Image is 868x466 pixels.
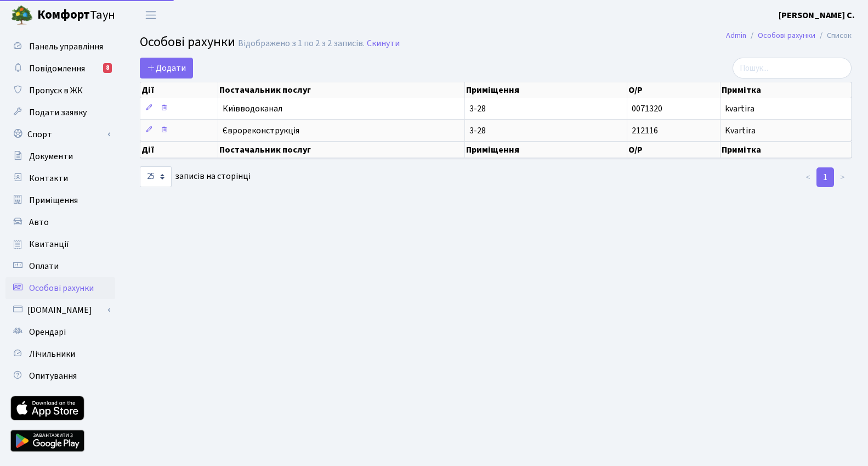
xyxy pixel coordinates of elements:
span: 3-28 [469,104,622,113]
th: О/Р [627,142,721,158]
a: Особові рахунки [5,277,115,299]
span: 0071320 [632,103,662,115]
a: Оплати [5,255,115,277]
span: Документи [29,150,73,162]
b: [PERSON_NAME] С. [779,9,855,21]
span: Лічильники [29,348,75,360]
a: Спорт [5,123,115,145]
a: Приміщення [5,189,115,211]
a: [DOMAIN_NAME] [5,299,115,321]
a: Авто [5,211,115,233]
span: Додати [147,62,186,74]
span: Особові рахунки [29,282,94,294]
a: Подати заявку [5,102,115,123]
button: Переключити навігацію [137,6,164,24]
a: Панель управління [5,36,115,58]
span: Контакти [29,172,68,184]
nav: breadcrumb [710,24,868,47]
a: Контакти [5,167,115,189]
a: Особові рахунки [758,30,815,41]
span: Опитування [29,370,77,382]
a: Лічильники [5,343,115,365]
img: logo.png [11,4,33,26]
label: записів на сторінці [140,166,251,187]
a: [PERSON_NAME] С. [779,9,855,22]
a: Додати [140,58,193,78]
a: Квитанції [5,233,115,255]
span: Повідомлення [29,63,85,75]
th: Примітка [721,82,852,98]
a: 1 [816,167,834,187]
span: Єврореконструкція [223,126,460,135]
li: Список [815,30,852,42]
a: Admin [726,30,746,41]
div: Відображено з 1 по 2 з 2 записів. [238,38,365,49]
th: Постачальник послуг [218,142,465,158]
span: 212116 [632,125,658,137]
th: Приміщення [465,82,627,98]
span: Київводоканал [223,104,460,113]
span: Орендарі [29,326,66,338]
a: Повідомлення8 [5,58,115,80]
th: Приміщення [465,142,627,158]
span: Авто [29,216,49,228]
b: Комфорт [37,6,90,24]
a: Документи [5,145,115,167]
a: Орендарі [5,321,115,343]
span: Квитанції [29,238,69,250]
span: Оплати [29,260,59,272]
span: Приміщення [29,194,78,206]
span: Подати заявку [29,106,87,119]
span: kvartira [725,103,754,115]
select: записів на сторінці [140,166,172,187]
th: Дії [140,82,218,98]
th: Примітка [721,142,852,158]
span: Таун [37,6,115,25]
span: Kvartira [725,125,756,137]
span: Особові рахунки [140,32,235,52]
th: Дії [140,142,218,158]
a: Скинути [367,38,400,49]
a: Пропуск в ЖК [5,80,115,102]
input: Пошук... [733,58,852,78]
span: 3-28 [469,126,622,135]
th: Постачальник послуг [218,82,465,98]
span: Панель управління [29,41,103,53]
a: Опитування [5,365,115,387]
span: Пропуск в ЖК [29,85,83,97]
th: О/Р [627,82,721,98]
div: 8 [103,63,112,73]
